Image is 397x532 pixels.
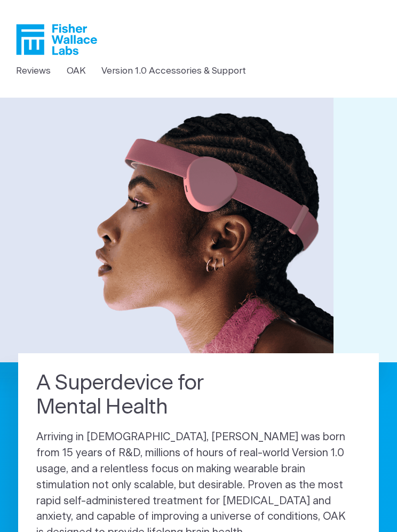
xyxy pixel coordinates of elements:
[36,371,250,419] h1: A Superdevice for Mental Health
[16,24,97,55] a: Fisher Wallace
[101,64,246,78] a: Version 1.0 Accessories & Support
[67,64,86,78] a: OAK
[16,64,51,78] a: Reviews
